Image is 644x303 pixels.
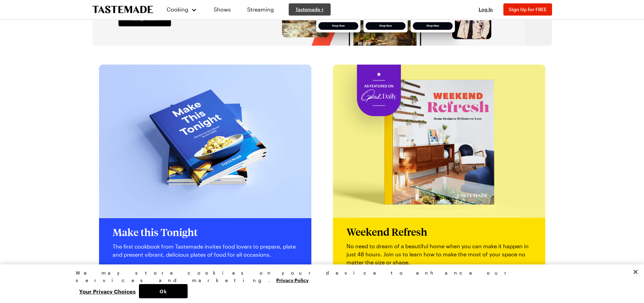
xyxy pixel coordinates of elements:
[167,1,197,18] button: Cooking
[503,3,552,16] button: Sign Up for FREE
[479,6,493,12] span: Log In
[509,6,547,12] span: Sign Up for FREE
[76,284,139,298] button: Your Privacy Choices
[347,242,532,266] p: No need to dream of a beautiful home when you can make it happen in just 48 hours. Join us to lea...
[167,6,188,13] span: Cooking
[76,269,563,284] div: We may store cookies on your device to enhance our services and marketing.
[139,284,188,298] button: Ok
[289,3,331,16] a: Tastemade +
[92,6,153,14] a: To Tastemade Home Page
[76,269,563,298] div: Privacy
[333,65,545,218] img: Weekend Refresh book
[295,6,324,13] span: Tastemade +
[333,65,545,294] a: Weekend Refresh bookWeekend RefreshNo need to dream of a beautiful home when you can make it happ...
[113,242,298,259] p: The first cookbook from Tastemade invites food lovers to prepare, plate and present vibrant, deli...
[99,65,311,218] img: Make this Tonight book
[472,6,499,13] button: Log In
[276,277,309,283] a: More information about your privacy, opens in a new tab
[99,65,311,294] a: Make this Tonight bookMake this TonightThe first cookbook from Tastemade invites food lovers to p...
[113,226,298,238] h2: Make this Tonight
[628,264,643,279] button: Close
[347,226,532,238] h2: Weekend Refresh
